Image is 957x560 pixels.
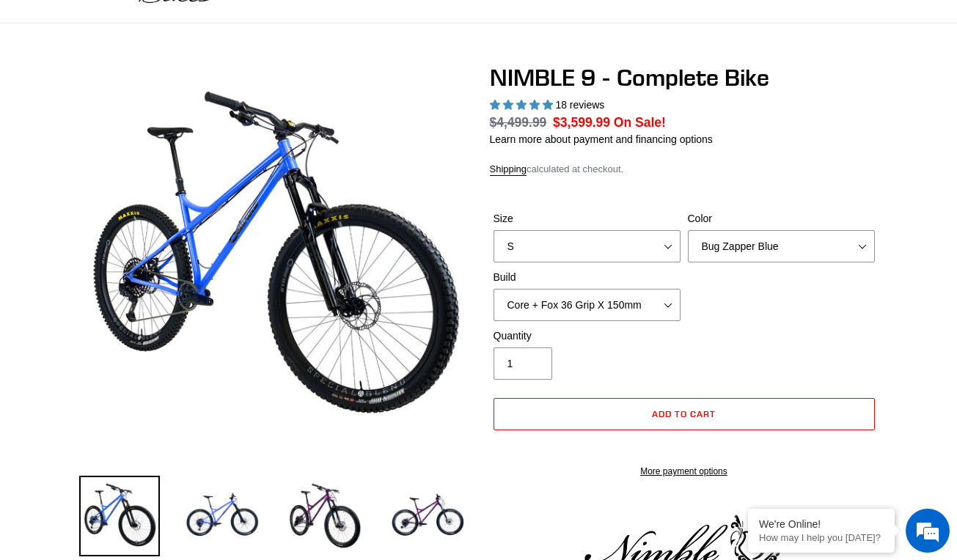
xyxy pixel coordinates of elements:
span: Add to cart [652,408,716,419]
div: We're Online! [759,518,884,530]
label: Build [494,270,681,285]
a: More payment options [494,465,875,478]
span: 18 reviews [555,99,604,111]
p: How may I help you today? [759,532,884,543]
img: Load image into Gallery viewer, NIMBLE 9 - Complete Bike [182,476,263,556]
img: Load image into Gallery viewer, NIMBLE 9 - Complete Bike [285,476,365,556]
s: $4,499.99 [490,115,547,130]
div: calculated at checkout. [490,162,879,177]
button: Add to cart [494,398,875,430]
a: Shipping [490,163,527,176]
label: Color [688,211,875,226]
img: Load image into Gallery viewer, NIMBLE 9 - Complete Bike [79,476,160,556]
span: $3,599.99 [553,115,610,130]
a: Learn more about payment and financing options [490,133,713,145]
label: Size [494,211,681,226]
img: Load image into Gallery viewer, NIMBLE 9 - Complete Bike [387,476,468,556]
h1: NIMBLE 9 - Complete Bike [490,64,879,92]
span: 4.89 stars [490,99,556,111]
span: On Sale! [614,113,666,132]
label: Quantity [494,328,681,344]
